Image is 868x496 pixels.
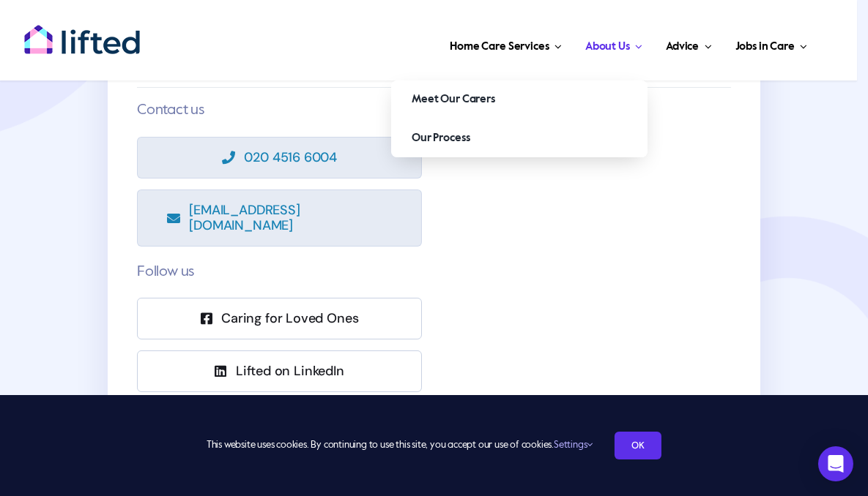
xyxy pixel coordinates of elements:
a: Jobs in Care [731,22,812,66]
a: OK [615,432,661,459]
a: Advice [661,22,716,66]
nav: Main Menu [161,22,812,66]
div: Open Intercom Messenger [818,446,853,481]
span: Contact us [137,103,204,118]
span: Our Process [412,127,470,150]
a: Settings [554,440,593,450]
a: Caring for Loved Ones [137,298,422,339]
span: Advice [666,35,699,59]
span: 020 4516 6004 [244,150,337,165]
a: Meet Our Carers [391,80,648,119]
span: About Us [585,35,630,59]
span: This website uses cookies. By continuing to use this site, you accept our use of cookies. [207,434,593,457]
span: Jobs in Care [735,35,795,59]
a: Lifted on LinkedIn [137,350,422,392]
iframe: liftecare.com enquiry form [446,99,731,465]
a: 020 4516 6004 [137,137,422,179]
span: Lifted on LinkedIn [236,364,344,379]
span: [EMAIL_ADDRESS][DOMAIN_NAME] [189,203,392,233]
span: Caring for Loved Ones [221,311,358,326]
span: Home Care Services [450,35,549,59]
a: About Us [581,22,647,66]
span: Follow us [137,265,194,279]
a: [EMAIL_ADDRESS][DOMAIN_NAME] [137,189,422,247]
a: Home Care Services [445,22,566,66]
a: Our Process [391,119,648,157]
span: Meet Our Carers [412,88,495,111]
a: lifted-logo [23,24,141,39]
